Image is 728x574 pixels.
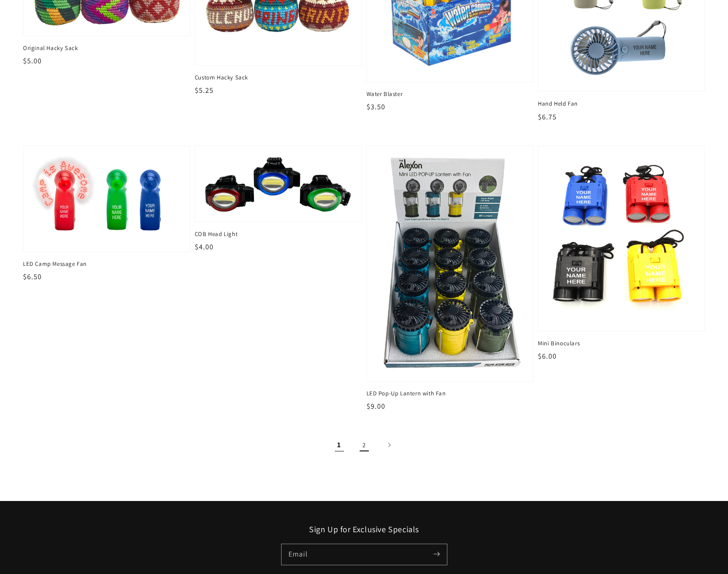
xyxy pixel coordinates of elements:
span: $9.00 [367,401,385,411]
img: Mini Binoculars [547,155,695,322]
a: Page 2 [354,435,374,455]
a: Next page [379,435,399,455]
span: $3.50 [367,102,385,112]
span: Mini Binoculars [538,339,705,348]
span: Original Hacky Sack [23,44,190,52]
span: $6.50 [23,272,42,281]
img: COB Head Light [204,155,352,213]
img: LED Pop-Up Lantern with Fan [376,155,524,372]
span: $6.75 [538,112,557,122]
nav: Pagination [23,435,705,455]
span: Page 1 [329,435,350,455]
a: COB Head Light COB Head Light $4.00 [195,146,362,253]
span: Hand Held Fan [538,100,705,108]
a: LED Pop-Up Lantern with Fan LED Pop-Up Lantern with Fan $9.00 [367,146,534,412]
a: LED Camp Message Fan LED Camp Message Fan $6.50 [23,146,190,283]
span: $5.25 [195,85,214,95]
img: LED Camp Message Fan [33,155,181,242]
button: Subscribe [427,544,447,564]
h2: Sign Up for Exclusive Specials [23,524,705,535]
span: $5.00 [23,56,42,66]
a: Mini Binoculars Mini Binoculars $6.00 [538,146,705,362]
span: LED Camp Message Fan [23,260,190,268]
span: LED Pop-Up Lantern with Fan [367,389,534,398]
span: Water Blaster [367,90,534,98]
span: Custom Hacky Sack [195,73,362,82]
span: COB Head Light [195,230,362,238]
span: $4.00 [195,242,214,252]
span: $6.00 [538,351,557,361]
